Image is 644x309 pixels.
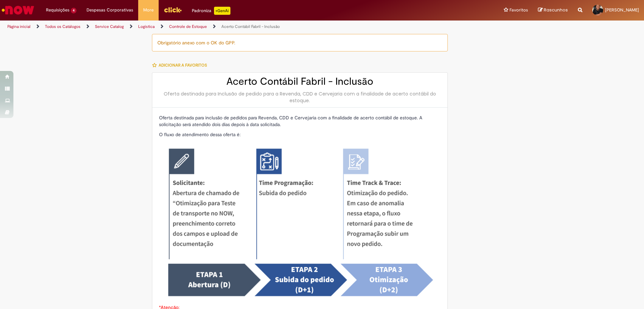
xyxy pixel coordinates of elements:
span: Requisições [46,7,69,13]
span: Adicionar a Favoritos [159,63,207,68]
button: Adicionar a Favoritos [152,58,211,72]
div: Obrigatório anexo com o OK do GPP. [152,34,448,51]
div: Oferta destinada para Inclusão de pedido para a Revenda, CDD e Cervejaria com a finalidade de ace... [159,90,441,104]
h2: Acerto Contábil Fabril - Inclusão [159,76,441,87]
span: [PERSON_NAME] [605,7,639,13]
img: click_logo_yellow_360x200.png [164,5,182,15]
a: Página inicial [7,24,31,29]
span: 4 [71,8,76,13]
a: Acerto Contábil Fabril - Inclusão [221,24,280,29]
span: Despesas Corporativas [87,7,133,13]
a: Todos os Catálogos [45,24,80,29]
p: Oferta destinada para inclusão de pedidos para Revenda, CDD e Cervejaria com a finalidade de acer... [159,114,441,128]
a: Controle de Estoque [169,24,207,29]
img: ServiceNow [1,3,35,17]
p: +GenAi [214,7,230,15]
span: Rascunhos [544,7,568,13]
a: Service Catalog [95,24,124,29]
div: Padroniza [192,7,230,15]
span: More [143,7,154,13]
a: Rascunhos [538,7,568,13]
p: O fluxo de atendimento dessa oferta é: [159,131,441,138]
ul: Trilhas de página [5,21,424,33]
a: Logistica [138,24,155,29]
span: Favoritos [509,7,528,13]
